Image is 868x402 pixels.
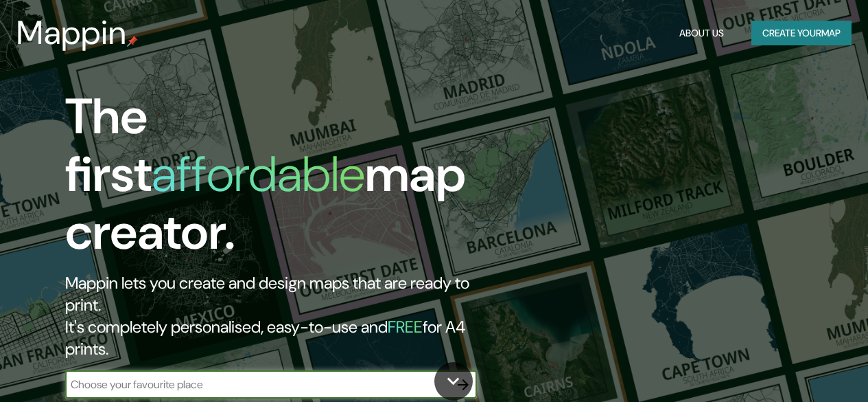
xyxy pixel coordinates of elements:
[388,316,423,337] h5: FREE
[127,36,138,47] img: mappin-pin
[65,272,500,360] h2: Mappin lets you create and design maps that are ready to print. It's completely personalised, eas...
[751,21,852,46] button: Create yourmap
[152,142,365,206] h1: affordable
[65,88,500,272] h1: The first map creator.
[16,14,127,52] h3: Mappin
[674,21,729,46] button: About Us
[65,377,449,392] input: Choose your favourite place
